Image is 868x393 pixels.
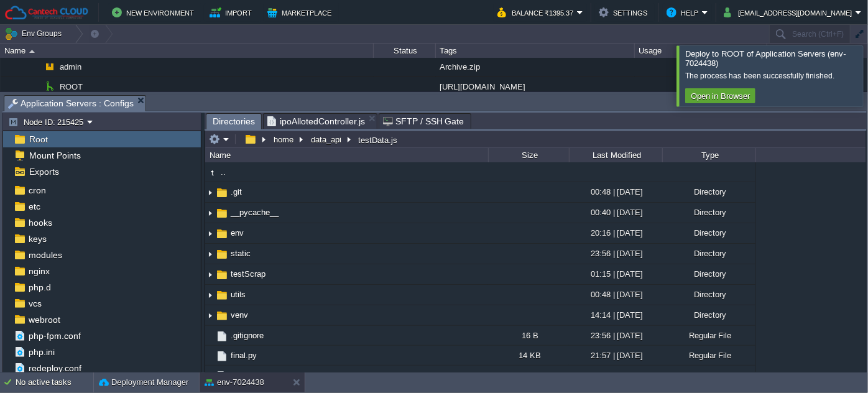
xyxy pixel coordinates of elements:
[229,330,265,341] a: .gitignore
[229,310,250,320] a: venv
[26,282,53,293] a: php.d
[29,50,35,53] img: AMDAwAAAACH5BAEAAAAALAAAAAABAAEAAAICRAEAOw==
[229,350,259,361] a: final.py
[488,326,569,345] div: 16 B
[685,71,860,81] div: The process has been successfully finished.
[27,166,61,177] span: Exports
[569,182,662,201] div: 00:48 | [DATE]
[26,266,52,277] span: nginx
[599,5,651,20] button: Settings
[205,203,215,223] img: AMDAwAAAACH5BAEAAAAALAAAAAABAAEAAAICRAEAOw==
[436,44,634,58] div: Tags
[215,186,229,200] img: AMDAwAAAACH5BAEAAAAALAAAAAABAAEAAAICRAEAOw==
[272,134,297,145] button: home
[34,77,41,96] img: AMDAwAAAACH5BAEAAAAALAAAAAABAAEAAAICRAEAOw==
[205,166,219,180] img: AMDAwAAAACH5BAEAAAAALAAAAAABAAEAAAICRAEAOw==
[205,326,215,345] img: AMDAwAAAACH5BAEAAAAALAAAAAABAAEAAAICRAEAOw==
[662,264,755,284] div: Directory
[4,25,66,42] button: Env Groups
[488,346,569,365] div: 14 KB
[229,228,246,238] a: env
[205,224,215,243] img: AMDAwAAAACH5BAEAAAAALAAAAAABAAEAAAICRAEAOw==
[687,90,754,101] button: Open in Browser
[41,77,58,96] img: AMDAwAAAACH5BAEAAAAALAAAAAABAAEAAAICRAEAOw==
[26,201,42,212] a: etc
[58,62,83,72] span: admin
[205,306,215,325] img: AMDAwAAAACH5BAEAAAAALAAAAAABAAEAAAICRAEAOw==
[26,298,44,309] a: vcs
[570,148,662,162] div: Last Modified
[8,96,134,111] span: Application Servers : Configs
[229,269,267,279] a: testScrap
[662,366,755,385] div: Regular File
[229,187,244,197] a: .git
[26,249,64,261] a: modules
[569,305,662,325] div: 14:14 | [DATE]
[27,134,50,145] span: Root
[569,244,662,263] div: 23:56 | [DATE]
[569,285,662,304] div: 00:48 | [DATE]
[213,114,255,129] span: Directories
[374,44,435,58] div: Status
[569,223,662,243] div: 20:16 | [DATE]
[662,285,755,304] div: Directory
[667,5,702,20] button: Help
[215,289,229,302] img: AMDAwAAAACH5BAEAAAAALAAAAAABAAEAAAICRAEAOw==
[229,289,247,300] a: utils
[662,305,755,325] div: Directory
[662,244,755,263] div: Directory
[662,346,755,365] div: Regular File
[205,346,215,365] img: AMDAwAAAACH5BAEAAAAALAAAAAABAAEAAAICRAEAOw==
[215,206,229,220] img: AMDAwAAAACH5BAEAAAAALAAAAAABAAEAAAICRAEAOw==
[488,366,569,385] div: 18 KB
[229,207,280,218] span: __pycache__
[724,5,856,20] button: [EMAIL_ADDRESS][DOMAIN_NAME]
[267,114,365,129] span: ipoAllotedController.js
[205,244,215,264] img: AMDAwAAAACH5BAEAAAAALAAAAAABAAEAAAICRAEAOw==
[219,167,228,177] a: ..
[206,148,488,162] div: Name
[58,81,85,92] a: ROOT
[26,363,83,374] span: redeploy.conf
[26,330,83,341] a: php-fpm.conf
[215,227,229,241] img: AMDAwAAAACH5BAEAAAAALAAAAAABAAEAAAICRAEAOw==
[1,44,373,58] div: Name
[205,285,215,305] img: AMDAwAAAACH5BAEAAAAALAAAAAABAAEAAAICRAEAOw==
[662,203,755,222] div: Directory
[569,203,662,222] div: 00:40 | [DATE]
[99,376,188,389] button: Deployment Manager
[569,326,662,345] div: 23:56 | [DATE]
[26,185,48,196] a: cron
[26,217,54,228] span: hooks
[383,114,464,129] span: SFTP / SSH Gate
[267,5,335,20] button: Marketplace
[569,366,662,385] div: 13:45 | [DATE]
[663,148,755,162] div: Type
[8,116,87,127] button: Node ID: 215425
[229,248,252,259] span: static
[26,346,57,358] a: php.ini
[26,233,48,244] a: keys
[229,370,263,381] a: final2.py
[662,223,755,243] div: Directory
[569,346,662,365] div: 21:57 | [DATE]
[34,57,41,76] img: AMDAwAAAACH5BAEAAAAALAAAAAABAAEAAAICRAEAOw==
[27,150,83,161] span: Mount Points
[41,57,58,76] img: AMDAwAAAACH5BAEAAAAALAAAAAABAAEAAAICRAEAOw==
[205,265,215,284] img: AMDAwAAAACH5BAEAAAAALAAAAAABAAEAAAICRAEAOw==
[489,148,569,162] div: Size
[685,49,846,68] span: Deploy to ROOT of Application Servers (env-7024438)
[355,134,397,145] div: testData.js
